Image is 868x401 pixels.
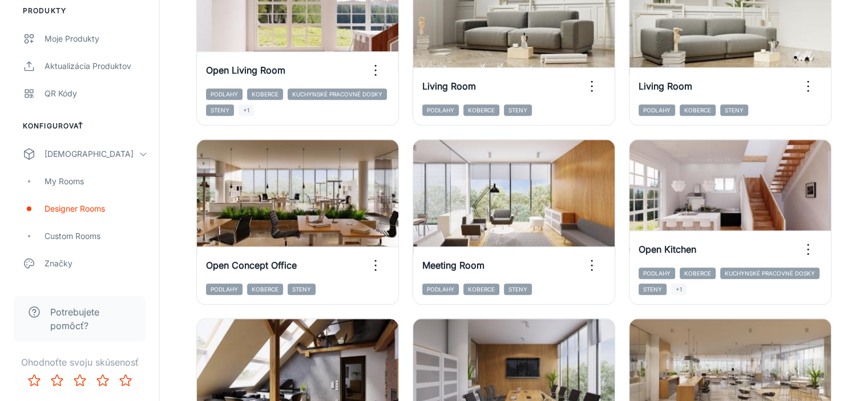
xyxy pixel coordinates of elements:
[504,283,532,295] span: Steny
[239,104,254,116] span: +1
[288,88,387,100] span: Kuchynské pracovné dosky
[671,283,687,295] span: +1
[422,104,459,116] span: Podlahy
[206,88,243,100] span: Podlahy
[680,104,716,116] span: Koberce
[9,355,150,369] p: Ohodnoťte svoju skúsenosť
[206,258,297,272] h6: Open Concept Office
[46,369,68,392] button: Rate 2 star
[45,148,139,160] div: [DEMOGRAPHIC_DATA]
[45,202,148,215] div: Designer Rooms
[50,305,132,333] span: Potrebujete pomôcť?
[680,268,716,279] span: Koberce
[463,283,499,295] span: Koberce
[23,369,46,392] button: Rate 1 star
[68,369,91,392] button: Rate 3 star
[504,104,532,116] span: Steny
[45,87,148,100] div: QR kódy
[45,230,148,242] div: Custom Rooms
[422,79,476,93] h6: Living Room
[45,33,148,45] div: Moje produkty
[720,104,748,116] span: Steny
[206,104,234,116] span: Steny
[422,258,485,272] h6: Meeting Room
[45,175,148,188] div: My Rooms
[45,60,148,72] div: Aktualizácia produktov
[720,268,819,279] span: Kuchynské pracovné dosky
[639,268,675,279] span: Podlahy
[288,283,316,295] span: Steny
[247,88,283,100] span: Koberce
[639,104,675,116] span: Podlahy
[45,257,148,270] div: Značky
[247,283,283,295] span: Koberce
[206,63,285,77] h6: Open Living Room
[206,283,243,295] span: Podlahy
[639,79,692,93] h6: Living Room
[463,104,499,116] span: Koberce
[91,369,114,392] button: Rate 4 star
[422,283,459,295] span: Podlahy
[639,242,696,256] h6: Open Kitchen
[639,283,667,295] span: Steny
[114,369,137,392] button: Rate 5 star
